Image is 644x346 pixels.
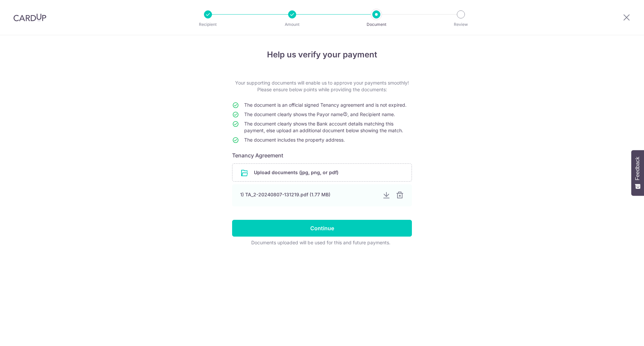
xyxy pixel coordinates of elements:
[232,49,412,61] h4: Help us verify your payment
[267,21,317,28] p: Amount
[232,151,412,159] h6: Tenancy Agreement
[244,137,345,143] span: The document includes the property address.
[240,191,377,198] div: 1) TA_2-20240807-131219.pdf (1.77 MB)
[631,150,644,196] button: Feedback - Show survey
[232,220,412,237] input: Continue
[232,239,409,246] div: Documents uploaded will be used for this and future payments.
[244,121,403,133] span: The document clearly shows the Bank account details matching this payment, else upload an additio...
[436,21,486,28] p: Review
[244,102,407,108] span: The document is an official signed Tenancy agreement and is not expired.
[232,163,412,182] div: Upload documents (jpg, png, or pdf)
[352,21,401,28] p: Document
[13,13,46,21] img: CardUp
[635,157,641,180] span: Feedback
[183,21,233,28] p: Recipient
[232,80,412,93] p: Your supporting documents will enable us to approve your payments smoothly! Please ensure below p...
[592,326,637,343] iframe: 자세한 정보를 찾을 수 있는 위젯을 엽니다.
[244,111,395,117] span: The document clearly shows the Payor name , and Recipient name.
